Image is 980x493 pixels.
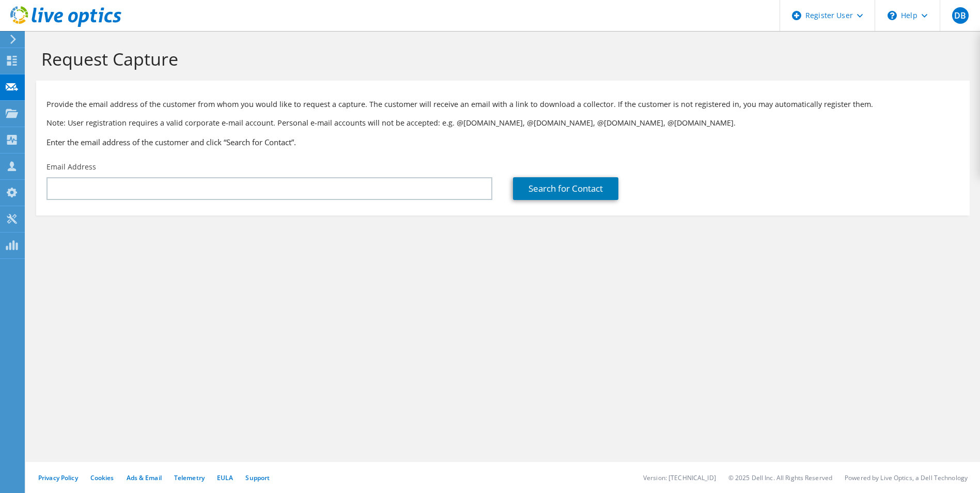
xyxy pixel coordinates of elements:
[217,473,233,482] a: EULA
[38,473,78,482] a: Privacy Policy
[90,473,114,482] a: Cookies
[46,117,959,129] p: Note: User registration requires a valid corporate e-mail account. Personal e-mail accounts will ...
[46,136,959,148] h3: Enter the email address of the customer and click “Search for Contact”.
[41,48,959,70] h1: Request Capture
[952,7,969,24] span: DB
[513,177,618,200] a: Search for Contact
[46,162,96,172] label: Email Address
[174,473,205,482] a: Telemetry
[46,99,959,110] p: Provide the email address of the customer from whom you would like to request a capture. The cust...
[888,11,897,20] svg: \n
[728,473,832,482] li: © 2025 Dell Inc. All Rights Reserved
[127,473,162,482] a: Ads & Email
[643,473,716,482] li: Version: [TECHNICAL_ID]
[845,473,968,482] li: Powered by Live Optics, a Dell Technology
[245,473,270,482] a: Support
